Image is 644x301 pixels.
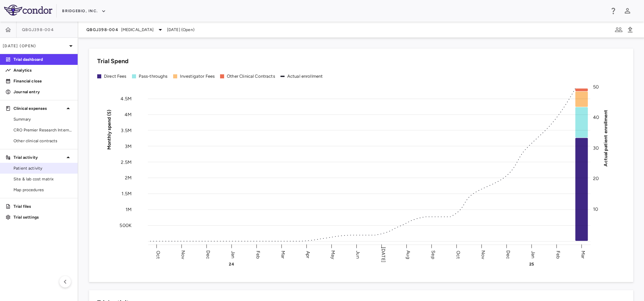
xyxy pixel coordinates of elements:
tspan: 50 [593,84,599,90]
p: Trial settings [14,214,72,220]
text: Mar [580,250,586,258]
p: Trial dashboard [14,56,72,62]
span: Patient activity [14,165,72,171]
span: Site & lab cost matrix [14,176,72,182]
text: Apr [305,251,311,258]
p: [DATE] (Open) [3,43,67,49]
text: Feb [555,250,561,258]
tspan: 10 [593,206,598,212]
div: Pass-throughs [139,73,168,79]
tspan: 40 [593,115,599,120]
text: Nov [180,250,186,259]
text: [DATE] [380,247,386,262]
div: Actual enrollment [287,73,323,79]
tspan: 4M [125,111,132,117]
text: May [330,250,336,259]
tspan: 3.5M [121,127,132,133]
span: QBGJ398-004 [22,27,54,32]
text: Oct [455,250,461,258]
text: Jan [230,251,236,258]
tspan: 1.5M [122,191,132,197]
tspan: 3M [125,143,132,149]
tspan: 2.5M [121,159,132,165]
p: Trial activity [14,154,64,160]
text: 25 [529,262,534,267]
p: Analytics [14,67,72,73]
text: Jan [530,251,536,258]
tspan: Actual patient enrollment [603,109,609,166]
text: Feb [255,250,261,258]
text: Mar [280,250,286,258]
p: Trial files [14,203,72,209]
div: Investigator Fees [180,73,215,79]
text: Dec [505,250,511,259]
text: Sep [430,250,436,259]
div: Other Clinical Contracts [227,73,275,79]
text: 24 [229,262,234,267]
tspan: 1M [126,207,132,212]
span: Summary [14,116,72,122]
button: BridgeBio, Inc. [62,6,106,17]
span: Other clinical contracts [14,138,72,144]
text: Oct [155,250,161,258]
p: Journal entry [14,89,72,95]
span: [MEDICAL_DATA] [121,27,154,33]
span: QBGJ398-004 [86,27,118,32]
tspan: 500K [119,223,132,228]
span: CRO Premier Research International [14,127,72,133]
tspan: 4.5M [120,96,132,102]
h6: Trial Spend [97,57,129,66]
tspan: 20 [593,176,599,181]
img: logo-full-SnFGN8VE.png [4,5,52,16]
span: [DATE] (Open) [167,27,194,33]
text: Aug [405,250,411,259]
text: Jun [355,251,361,258]
tspan: Monthly spend ($) [106,109,112,150]
p: Clinical expenses [14,105,64,111]
p: Financial close [14,78,72,84]
tspan: 30 [593,145,599,151]
div: Direct Fees [104,73,127,79]
text: Nov [480,250,486,259]
span: Map procedures [14,187,72,193]
tspan: 2M [125,175,132,181]
text: Dec [205,250,211,259]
